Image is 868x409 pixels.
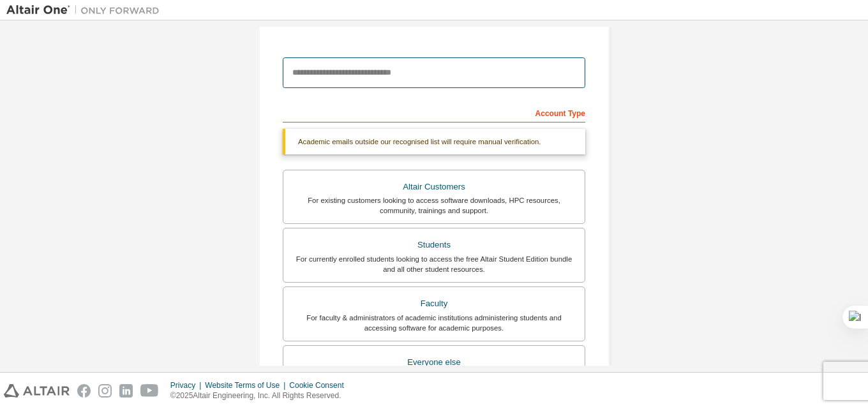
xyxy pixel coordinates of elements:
[283,102,585,123] div: Account Type
[170,390,352,401] p: © 2025 Altair Engineering, Inc. All Rights Reserved.
[98,384,112,398] img: instagram.svg
[119,384,133,398] img: linkedin.svg
[291,295,577,313] div: Faculty
[291,254,577,274] div: For currently enrolled students looking to access the free Altair Student Edition bundle and all ...
[170,380,205,390] div: Privacy
[205,380,289,390] div: Website Terms of Use
[4,384,70,398] img: altair_logo.svg
[283,129,585,154] div: Academic emails outside our recognised list will require manual verification.
[291,353,577,371] div: Everyone else
[291,178,577,196] div: Altair Customers
[291,313,577,333] div: For faculty & administrators of academic institutions administering students and accessing softwa...
[291,195,577,216] div: For existing customers looking to access software downloads, HPC resources, community, trainings ...
[140,384,159,398] img: youtube.svg
[6,4,166,17] img: Altair One
[291,236,577,254] div: Students
[289,380,351,390] div: Cookie Consent
[77,384,91,398] img: facebook.svg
